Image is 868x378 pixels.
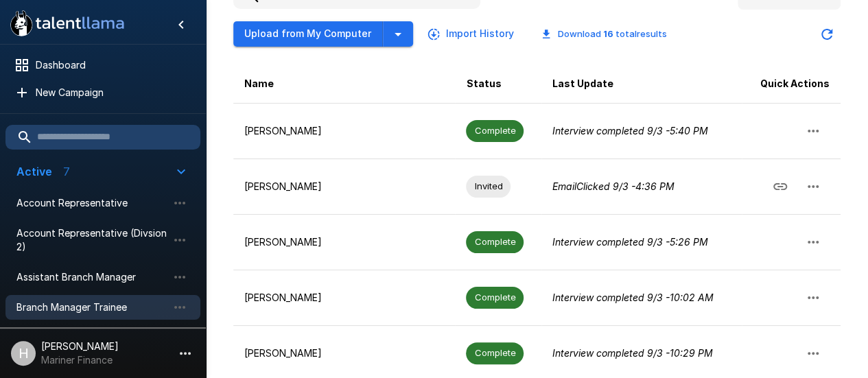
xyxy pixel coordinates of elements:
[424,21,519,47] button: Import History
[530,23,678,45] button: Download 16 totalresults
[466,346,524,359] span: Complete
[244,180,444,193] p: [PERSON_NAME]
[552,347,713,359] i: Interview completed 9/3 - 10:29 PM
[541,64,742,104] th: Last Update
[466,291,524,304] span: Complete
[466,180,511,193] span: Invited
[552,180,675,192] i: Email Clicked 9/3 - 4:36 PM
[742,64,841,104] th: Quick Actions
[244,291,444,305] p: [PERSON_NAME]
[244,346,444,360] p: [PERSON_NAME]
[455,64,541,104] th: Status
[552,292,714,303] i: Interview completed 9/3 - 10:02 AM
[813,21,841,48] button: Updated Today - 11:02 AM
[233,21,383,47] button: Upload from My Computer
[764,179,797,191] span: Copy Interview Link
[233,64,455,104] th: Name
[244,124,444,138] p: [PERSON_NAME]
[603,28,613,39] b: 16
[466,124,524,137] span: Complete
[244,235,444,249] p: [PERSON_NAME]
[552,125,708,137] i: Interview completed 9/3 - 5:40 PM
[466,235,524,248] span: Complete
[552,236,708,248] i: Interview completed 9/3 - 5:26 PM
